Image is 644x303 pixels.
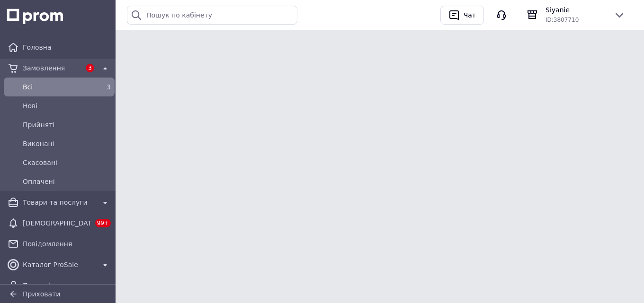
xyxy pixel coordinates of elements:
span: Виконані [23,139,111,148]
span: Оплачені [23,177,111,186]
span: 3 [107,83,111,91]
span: [DEMOGRAPHIC_DATA] [23,218,91,228]
span: Замовлення [23,63,80,73]
span: 3 [86,64,94,72]
span: Приховати [23,290,60,298]
span: Siyanie [546,5,606,15]
span: Нові [23,101,111,111]
span: Товари та послуги [23,198,96,207]
span: Головна [23,43,111,52]
span: Покупці [23,281,111,290]
span: 99+ [95,219,111,227]
button: Чат [440,6,484,25]
input: Пошук по кабінету [127,6,297,25]
span: Повідомлення [23,239,111,249]
span: Каталог ProSale [23,260,96,269]
span: Всi [23,82,92,92]
div: Чат [462,8,478,22]
span: Скасовані [23,158,111,167]
span: ID: 3807710 [546,17,579,23]
span: Прийняті [23,120,111,130]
